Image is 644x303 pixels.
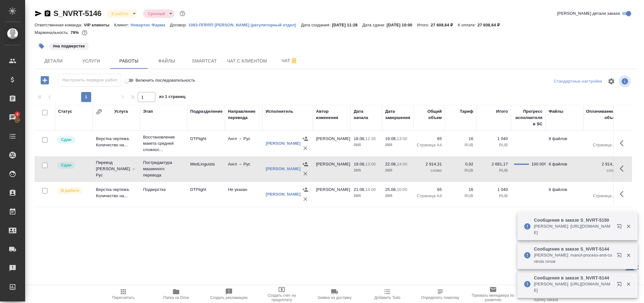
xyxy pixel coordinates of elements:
td: DTPlight [187,183,225,205]
p: Сообщения в заказе S_NVRT-5150 [534,217,613,223]
p: 8 файлов [549,161,580,167]
p: 0,92 [448,161,473,167]
a: 1083-ППРЛП [PERSON_NAME] (регуляторный отдел) [188,22,301,27]
span: Заявка на доставку [318,295,352,300]
button: Добавить работу [36,74,53,87]
p: 2025 [385,142,410,148]
span: Призвать менеджера по развитию [470,293,516,302]
p: RUB [448,167,473,174]
td: [PERSON_NAME] [313,133,351,154]
button: 4761.17 RUB; [80,29,89,37]
p: 65 [417,136,442,142]
p: 1 040 [480,136,508,142]
p: 65 [586,136,618,142]
button: Закрыть [622,281,635,287]
span: Чат [275,57,305,65]
button: Призвать менеджера по развитию [467,285,519,303]
p: 14:00 [397,162,407,166]
p: RUB [448,193,473,199]
div: Подразделение [190,108,223,115]
button: Папка на Drive [150,285,203,303]
p: #на подверстке [53,43,85,49]
button: Удалить [301,194,310,204]
p: Постредактура машинного перевода [143,160,184,178]
a: Новартис Фарма [130,22,170,27]
p: [PERSON_NAME]: [URL][DOMAIN_NAME] [534,281,613,294]
button: Добавить тэг [35,39,48,53]
p: К оплате: [458,23,478,27]
p: RUB [480,142,508,148]
button: Здесь прячутся важные кнопки [616,187,631,202]
p: 25.08, [385,187,397,192]
p: 21.08, [354,187,365,192]
p: 2025 [354,167,379,174]
div: Исполнитель [266,108,293,115]
a: [PERSON_NAME] [266,166,301,171]
p: Итого: [417,23,430,27]
div: 100.00% [531,161,542,167]
button: Удалить [301,143,310,153]
span: Пересчитать [112,295,135,300]
button: Срочный [146,11,167,16]
p: 14:00 [365,187,376,192]
span: Папка на Drive [163,295,189,300]
p: 19.08, [354,162,365,166]
p: Восстановление макета средней сложнос... [143,134,184,153]
div: В работе [143,9,175,18]
p: 27 608,64 ₽ [431,23,458,27]
p: Ответственная команда: [35,23,84,27]
p: Подверстка [143,187,184,193]
p: слово [417,167,442,174]
div: Направление перевода [228,108,259,121]
p: Маржинальность: [35,30,70,35]
span: Создать счет на предоплату [259,293,304,302]
p: [DATE] 11:28 [332,23,363,27]
td: Верстка чертежа. Количество на... [93,133,140,154]
button: Доп статусы указывают на важность/срочность заказа [178,9,186,18]
div: split button [552,77,604,86]
p: 16 [448,187,473,193]
p: RUB [480,193,508,199]
button: Создать рекламацию [203,285,255,303]
p: 18.08, [354,136,365,141]
span: из 1 страниц [159,93,186,102]
span: Включить последовательность [136,77,195,84]
a: [PERSON_NAME] [266,141,301,146]
div: Файлы [549,108,563,115]
p: Сообщения в заказе S_NVRT-5144 [534,246,613,252]
button: Скопировать ссылку [44,10,51,17]
div: Итого [496,108,508,115]
td: DTPlight [187,133,225,154]
span: Настроить таблицу [604,74,619,89]
button: Определить тематику [414,285,467,303]
p: 8 файлов [549,136,580,142]
svg: Отписаться [290,57,298,65]
button: Открыть в новой вкладке [613,249,628,264]
p: Дата сдачи: [362,23,386,27]
p: [PERSON_NAME]: manuf-process-and-controls готов [534,252,613,265]
p: 1 040 [480,187,508,193]
div: Тариф [460,108,473,115]
button: Закрыть [622,224,635,229]
div: Дата завершения [385,108,410,121]
p: 22.08, [385,162,397,166]
span: Создать рекламацию [210,295,248,300]
td: Верстка чертежа. Количество на... [93,183,140,205]
p: Сообщения в заказе S_NVRT-5144 [534,275,613,281]
td: [PERSON_NAME] [313,158,351,180]
button: Добавить Todo [361,285,414,303]
p: Страница А4 [417,193,442,199]
div: Прогресс исполнителя в SC [514,108,542,127]
button: Закрыть [622,252,635,258]
td: Не указан [225,183,263,205]
button: Здесь прячутся важные кнопки [616,161,631,176]
p: Сдан [61,137,71,143]
p: 65 [417,187,442,193]
p: Страница А4 [586,142,618,148]
div: Оплачиваемый объем [586,108,618,121]
p: 16 [448,136,473,142]
p: 2025 [385,193,410,199]
span: на подверстке [48,43,89,48]
p: 2025 [385,167,410,174]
